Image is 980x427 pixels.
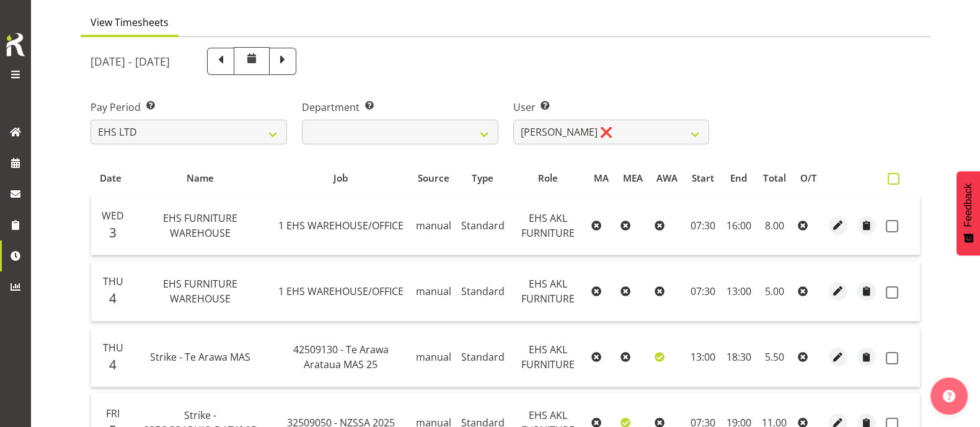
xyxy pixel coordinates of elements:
[721,328,756,387] td: 18:30
[456,328,510,387] td: Standard
[721,262,756,321] td: 13:00
[102,209,124,222] span: Wed
[109,289,117,307] span: 4
[109,356,117,373] span: 4
[418,171,449,185] div: Source
[456,196,510,255] td: Standard
[956,171,980,255] button: Feedback - Show survey
[3,31,28,58] img: Rosterit icon logo
[90,55,170,68] h5: [DATE] - [DATE]
[463,171,502,185] div: Type
[521,343,575,371] span: EHS AKL FURNITURE
[685,196,722,255] td: 07:30
[163,277,237,306] span: EHS FURNITURE WAREHOUSE
[302,100,498,115] label: Department
[721,196,756,255] td: 16:00
[90,100,287,115] label: Pay Period
[756,262,793,321] td: 5.00
[521,211,575,240] span: EHS AKL FURNITURE
[90,15,169,30] span: View Timesheets
[756,196,793,255] td: 8.00
[416,219,451,232] span: manual
[109,224,117,241] span: 3
[656,171,678,185] div: AWA
[278,284,404,298] span: 1 EHS WAREHOUSE/OFFICE
[163,211,237,240] span: EHS FURNITURE WAREHOUSE
[278,171,404,185] div: Job
[106,407,120,420] span: Fri
[456,262,510,321] td: Standard
[685,328,722,387] td: 13:00
[278,219,404,232] span: 1 EHS WAREHOUSE/OFFICE
[416,284,451,298] span: manual
[516,171,580,185] div: Role
[685,262,722,321] td: 07:30
[622,171,642,185] div: MEA
[513,100,710,115] label: User
[800,171,817,185] div: O/T
[692,171,714,185] div: Start
[943,390,955,402] img: help-xxl-2.png
[416,350,451,364] span: manual
[594,171,609,185] div: MA
[103,275,123,288] span: Thu
[293,343,389,371] span: 42509130 - Te Arawa Arataua MAS 25
[763,171,786,185] div: Total
[103,341,123,354] span: Thu
[756,328,793,387] td: 5.50
[963,183,974,227] span: Feedback
[150,350,250,364] span: Strike - Te Arawa MAS
[98,171,122,185] div: Date
[521,277,575,306] span: EHS AKL FURNITURE
[136,171,264,185] div: Name
[728,171,749,185] div: End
